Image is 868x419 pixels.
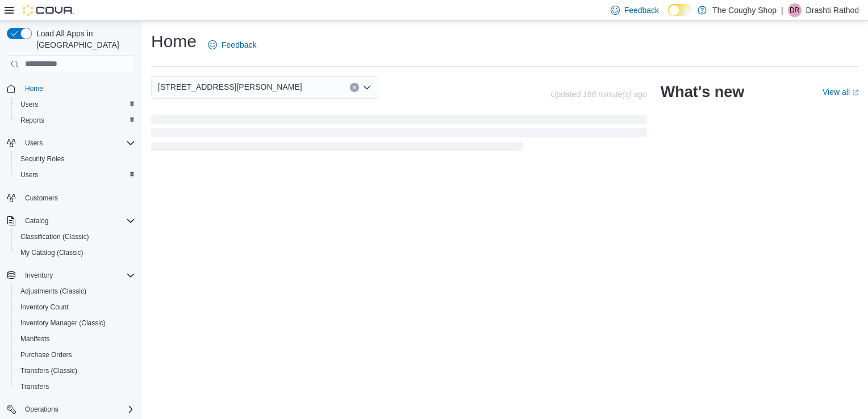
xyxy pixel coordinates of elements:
span: Security Roles [16,152,135,166]
span: Loading [151,117,647,153]
a: Security Roles [16,152,69,166]
span: Adjustments (Classic) [20,287,86,296]
a: My Catalog (Classic) [16,246,88,259]
span: Customers [20,191,135,205]
span: My Catalog (Classic) [20,248,84,257]
button: My Catalog (Classic) [11,245,140,261]
span: Home [25,84,43,93]
span: Purchase Orders [20,350,72,359]
span: Users [16,168,135,182]
button: Reports [11,112,140,128]
button: Users [2,135,140,151]
div: Drashti Rathod [788,3,802,17]
span: Reports [16,114,135,127]
a: Adjustments (Classic) [16,284,91,298]
a: Inventory Manager (Classic) [16,316,110,330]
button: Inventory Count [11,299,140,315]
button: Users [20,136,47,150]
button: Security Roles [11,151,140,167]
p: The Coughy Shop [712,3,777,17]
span: Security Roles [20,154,64,164]
button: Adjustments (Classic) [11,283,140,299]
span: Catalog [25,216,48,225]
button: Manifests [11,331,140,347]
button: Classification (Classic) [11,229,140,245]
button: Operations [20,403,63,416]
span: Transfers (Classic) [20,366,77,375]
a: Users [16,168,43,182]
span: Customers [25,194,58,203]
span: Manifests [16,332,135,346]
svg: External link [852,89,859,96]
button: Inventory [20,269,57,282]
a: Customers [20,191,62,205]
span: Purchase Orders [16,348,135,362]
button: Operations [2,401,140,417]
span: Home [20,81,135,95]
a: Manifests [16,332,54,346]
a: Transfers (Classic) [16,364,82,378]
span: Reports [20,116,44,125]
span: Feedback [222,39,256,51]
span: DR [790,3,799,17]
a: Users [16,98,43,111]
span: Manifests [20,334,49,343]
button: Catalog [20,214,53,228]
span: Users [20,170,38,179]
span: Inventory [25,271,53,280]
a: Classification (Classic) [16,230,94,244]
a: Purchase Orders [16,348,77,362]
a: Inventory Count [16,300,73,314]
span: Transfers [16,380,135,393]
a: Transfers [16,380,53,393]
a: Reports [16,114,49,127]
span: Inventory [20,269,135,282]
span: Operations [20,403,135,416]
span: Load All Apps in [GEOGRAPHIC_DATA] [32,28,135,51]
span: Inventory Count [20,303,69,312]
a: Feedback [203,33,261,56]
p: Drashti Rathod [806,3,859,17]
span: Users [20,100,38,109]
span: Feedback [624,5,659,16]
button: Users [11,97,140,112]
span: Operations [25,405,59,414]
button: Catalog [2,213,140,229]
p: | [781,3,783,17]
span: Inventory Manager (Classic) [20,319,106,328]
button: Purchase Orders [11,347,140,363]
button: Users [11,167,140,183]
button: Transfers (Classic) [11,363,140,379]
p: Updated 166 minute(s) ago [550,90,647,99]
input: Dark Mode [668,4,692,16]
span: Inventory Count [16,300,135,314]
span: Inventory Manager (Classic) [16,316,135,330]
span: Classification (Classic) [16,230,135,244]
button: Transfers [11,379,140,395]
a: View allExternal link [823,87,859,97]
span: Dark Mode [668,16,669,16]
span: My Catalog (Classic) [16,246,135,259]
span: Catalog [20,214,135,228]
button: Inventory Manager (Classic) [11,315,140,331]
button: Clear input [350,83,359,92]
h1: Home [151,30,197,53]
span: Adjustments (Classic) [16,284,135,298]
button: Customers [2,190,140,206]
button: Open list of options [362,83,372,92]
span: Classification (Classic) [20,232,89,241]
button: Inventory [2,267,140,283]
h2: What's new [661,83,744,101]
span: Users [16,98,135,111]
span: [STREET_ADDRESS][PERSON_NAME] [158,80,302,94]
span: Transfers [20,382,49,391]
span: Users [20,136,135,150]
button: Home [2,80,140,97]
a: Home [20,82,48,95]
span: Transfers (Classic) [16,364,135,378]
img: Cova [23,5,74,16]
span: Users [25,139,43,148]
